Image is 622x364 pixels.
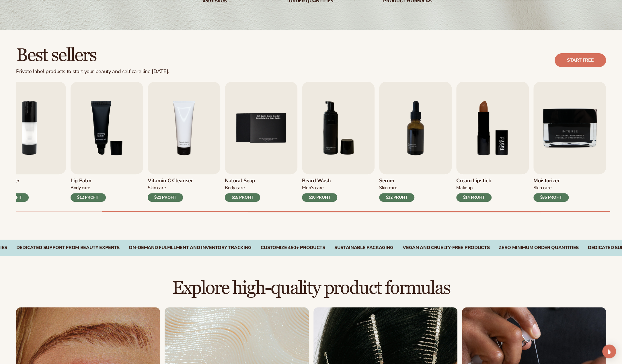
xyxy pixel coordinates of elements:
[533,82,606,202] a: 9 / 9
[302,178,337,184] h3: Beard Wash
[225,193,260,202] div: $15 PROFIT
[225,82,297,202] a: 5 / 9
[261,245,325,251] div: CUSTOMIZE 450+ PRODUCTS
[533,178,569,184] h3: Moisturizer
[456,185,492,191] div: Makeup
[379,193,414,202] div: $32 PROFIT
[403,245,490,251] div: VEGAN AND CRUELTY-FREE PRODUCTS
[129,245,251,251] div: On-Demand Fulfillment and Inventory Tracking
[148,82,220,202] a: 4 / 9
[456,82,529,202] a: 8 / 9
[499,245,579,251] div: ZERO MINIMUM ORDER QUANTITIES
[456,178,492,184] h3: Cream Lipstick
[379,185,414,191] div: Skin Care
[148,185,193,191] div: Skin Care
[16,46,169,65] h2: Best sellers
[302,82,375,202] a: 6 / 9
[71,82,143,202] a: 3 / 9
[302,185,337,191] div: Men’s Care
[16,279,606,298] h2: Explore high-quality product formulas
[148,193,183,202] div: $21 PROFIT
[71,178,106,184] h3: Lip Balm
[16,69,169,75] div: Private label products to start your beauty and self care line [DATE].
[302,193,337,202] div: $10 PROFIT
[533,185,569,191] div: Skin Care
[148,178,193,184] h3: Vitamin C Cleanser
[533,193,569,202] div: $35 PROFIT
[334,245,393,251] div: SUSTAINABLE PACKAGING
[379,178,414,184] h3: Serum
[456,82,529,174] img: Shopify Image 12
[555,53,606,67] a: Start free
[225,185,260,191] div: Body Care
[456,193,492,202] div: $14 PROFIT
[16,245,120,251] div: Dedicated Support From Beauty Experts
[225,178,260,184] h3: Natural Soap
[379,82,452,202] a: 7 / 9
[71,193,106,202] div: $12 PROFIT
[602,345,616,358] div: Open Intercom Messenger
[71,185,106,191] div: Body Care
